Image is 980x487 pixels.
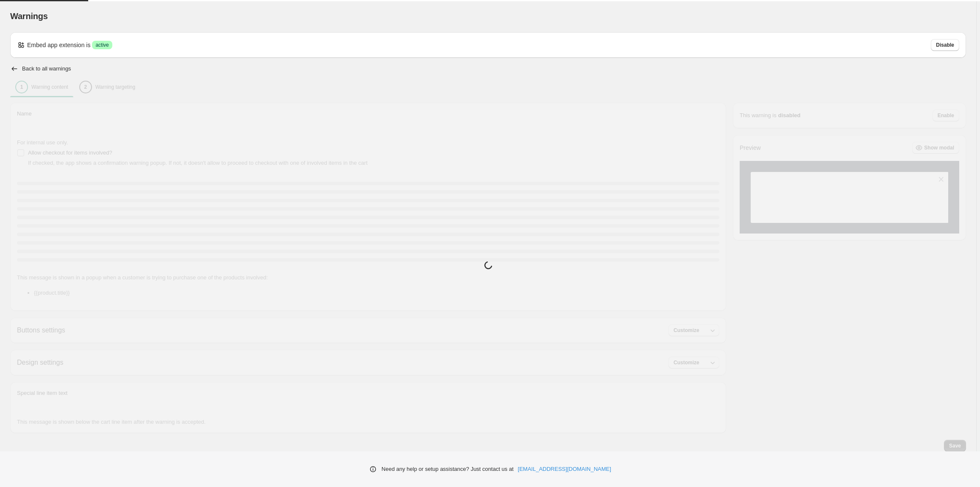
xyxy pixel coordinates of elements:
[10,11,48,21] span: Warnings
[518,465,611,473] a: [EMAIL_ADDRESS][DOMAIN_NAME]
[27,41,90,49] p: Embed app extension is
[22,65,71,72] h2: Back to all warnings
[936,42,954,48] span: Disable
[931,39,959,51] button: Disable
[95,42,109,48] span: active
